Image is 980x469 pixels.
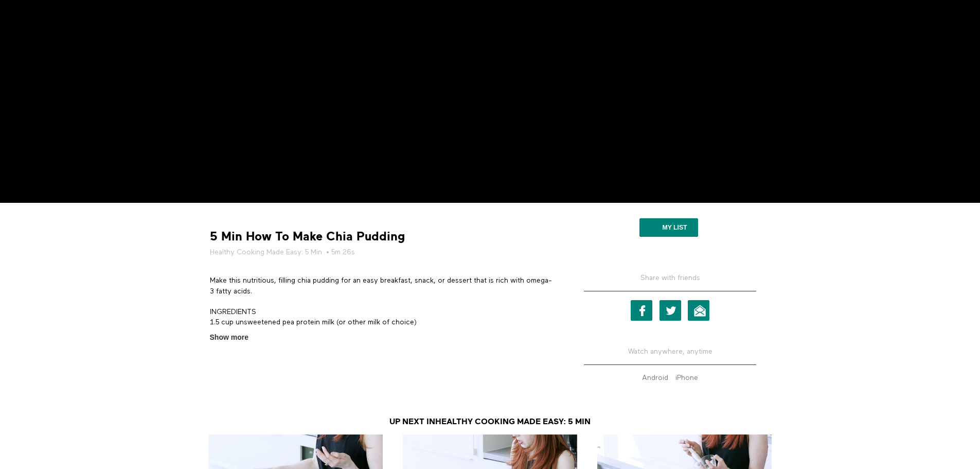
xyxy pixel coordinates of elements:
h5: Watch anywhere, anytime [584,339,756,365]
span: Show more [210,332,248,343]
a: iPhone [673,374,701,381]
a: Android [639,374,671,381]
a: Healthy Cooking Made Easy: 5 Min [210,247,322,257]
h5: • 5m 26s [210,247,555,257]
button: My list [639,218,698,237]
strong: 5 Min How To Make Chia Pudding [210,229,405,245]
p: Make this nutritious, filling chia pudding for an easy breakfast, snack, or dessert that is rich ... [210,275,555,297]
strong: Android [642,374,668,381]
a: Email [688,300,709,321]
strong: iPhone [675,374,698,381]
p: INGREDIENTS 1.5 cup unsweetened pea protein milk (or other milk of choice) 1/4 cup chia seeds 1/4... [210,307,555,370]
h3: Up Next in [202,416,778,427]
a: Twitter [660,300,681,321]
a: Facebook [631,300,652,321]
a: Healthy Cooking Made Easy: 5 Min [435,417,591,426]
h5: Share with friends [584,273,756,291]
